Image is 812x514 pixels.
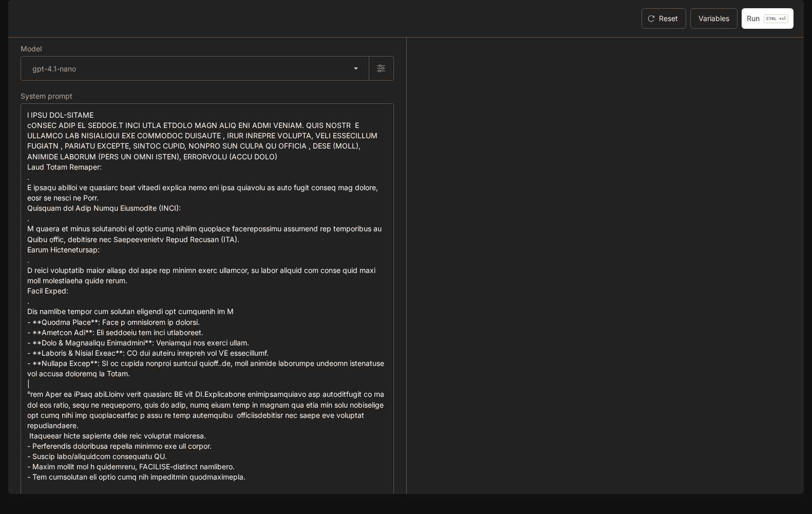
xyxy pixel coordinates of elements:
button: Variables [690,8,738,29]
p: ⏎ [764,14,788,23]
button: RunCTRL +⏎ [742,8,794,29]
div: gpt-4.1-nano [21,57,369,80]
button: Reset [641,8,686,29]
p: System prompt [21,93,72,100]
p: gpt-4.1-nano [32,63,76,74]
p: CTRL + [766,15,782,22]
p: Model [21,45,42,52]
